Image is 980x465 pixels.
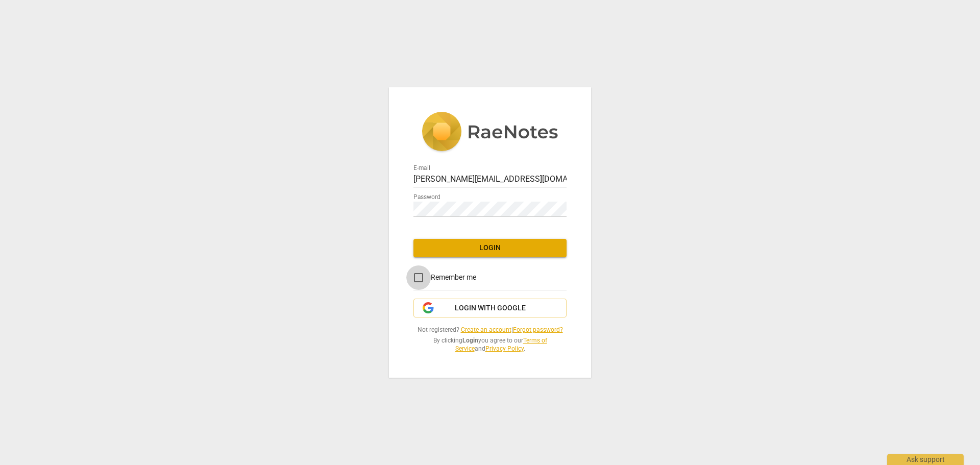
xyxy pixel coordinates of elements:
[413,336,567,353] span: By clicking you agree to our and .
[462,337,478,344] b: Login
[422,112,558,154] img: 5ac2273c67554f335776073100b6d88f.svg
[413,194,440,200] label: Password
[513,326,563,333] a: Forgot password?
[413,299,567,318] button: Login with Google
[422,243,558,253] span: Login
[413,326,567,334] span: Not registered? |
[431,272,476,283] span: Remember me
[461,326,511,333] a: Create an account
[455,337,547,353] a: Terms of Service
[413,165,430,171] label: E-mail
[413,239,567,257] button: Login
[455,303,526,313] span: Login with Google
[887,454,964,465] div: Ask support
[485,345,524,352] a: Privacy Policy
